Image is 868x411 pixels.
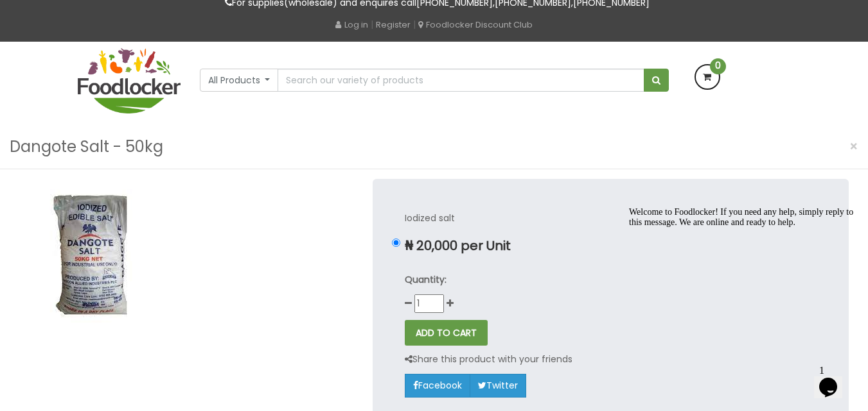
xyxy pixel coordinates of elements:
div: Welcome to Foodlocker! If you need any help, simply reply to this message. We are online and read... [5,5,236,26]
p: ₦ 20,000 per Unit [405,239,817,253]
span: Welcome to Foodlocker! If you need any help, simply reply to this message. We are online and read... [5,5,229,25]
button: ADD TO CART [405,320,488,346]
a: Twitter [470,374,526,397]
iframe: chat widget [624,202,855,353]
a: Facebook [405,374,470,397]
img: Dangote Salt - 50kg [19,179,164,323]
p: Share this product with your friends [405,352,572,367]
button: Close [843,133,865,160]
input: ₦ 20,000 per Unit [392,239,400,247]
span: 0 [710,58,726,74]
strong: Quantity: [405,273,447,286]
p: Iodized salt [405,211,817,226]
img: FoodLocker [78,48,181,113]
input: Search our variety of products [278,69,644,92]
span: | [371,18,373,31]
button: All Products [200,69,279,92]
iframe: chat widget [814,360,855,398]
a: Log in [335,19,368,31]
h3: Dangote Salt - 50kg [10,135,163,159]
a: Foodlocker Discount Club [418,19,533,31]
span: × [849,137,858,156]
a: Register [376,19,411,31]
span: | [413,18,416,31]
